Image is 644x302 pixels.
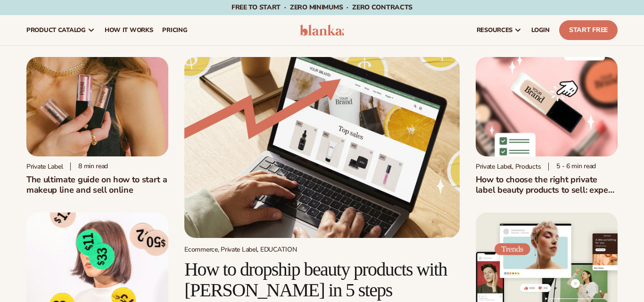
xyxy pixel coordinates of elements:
a: pricing [157,15,192,45]
span: pricing [162,26,187,34]
span: LOGIN [531,26,550,34]
span: resources [477,26,512,34]
div: Private label [26,163,63,171]
a: Start Free [559,20,618,40]
img: logo [300,24,344,36]
h2: How to choose the right private label beauty products to sell: expert advice [476,174,618,195]
img: Person holding branded make up with a solid pink background [26,57,168,156]
a: LOGIN [527,15,554,45]
a: Person holding branded make up with a solid pink background Private label 8 min readThe ultimate ... [26,57,168,195]
a: How It Works [100,15,158,45]
div: 5 - 6 min read [548,163,596,171]
div: Ecommerce, Private Label, EDUCATION [184,245,460,253]
img: Private Label Beauty Products Click [476,57,618,156]
span: How It Works [105,26,153,34]
span: Free to start · ZERO minimums · ZERO contracts [231,3,413,12]
a: Private Label Beauty Products Click Private Label, Products 5 - 6 min readHow to choose the right... [476,57,618,195]
div: 8 min read [70,163,108,171]
h1: The ultimate guide on how to start a makeup line and sell online [26,174,168,195]
div: Private Label, Products [476,163,541,171]
h2: How to dropship beauty products with [PERSON_NAME] in 5 steps [184,259,460,301]
span: product catalog [26,26,86,34]
img: Growing money with ecommerce [184,57,460,238]
a: resources [472,15,527,45]
a: product catalog [22,15,100,45]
